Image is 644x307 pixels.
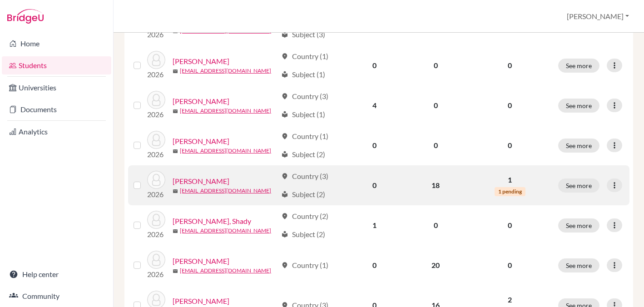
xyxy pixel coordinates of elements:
p: 2026 [147,269,165,280]
a: Home [2,35,111,53]
td: 1 [345,205,404,245]
span: local_library [281,31,288,38]
a: [PERSON_NAME] [173,296,229,307]
a: [PERSON_NAME] [173,56,229,67]
button: See more [558,258,599,272]
button: See more [558,178,599,193]
div: Subject (2) [281,189,325,200]
a: [PERSON_NAME], Shady [173,216,251,227]
p: 2026 [147,189,165,200]
span: mail [173,268,178,274]
img: Bridge-U [7,9,44,24]
div: Subject (3) [281,29,325,40]
a: [PERSON_NAME] [173,256,229,267]
td: 0 [345,125,404,165]
span: 1 pending [495,187,525,196]
div: Country (1) [281,131,328,142]
div: Subject (1) [281,109,325,120]
td: 0 [345,45,404,85]
a: Universities [2,79,111,97]
img: Hamed, Yassin [147,171,165,189]
td: 18 [404,165,467,205]
span: location_on [281,93,288,100]
div: Country (1) [281,51,328,62]
a: Help center [2,265,111,283]
a: [EMAIL_ADDRESS][DOMAIN_NAME] [180,187,271,195]
div: Subject (2) [281,229,325,240]
p: 0 [472,220,547,231]
button: See more [558,99,599,113]
div: Subject (2) [281,149,325,160]
td: 4 [345,85,404,125]
a: [EMAIL_ADDRESS][DOMAIN_NAME] [180,227,271,235]
p: 0 [472,60,547,71]
a: [EMAIL_ADDRESS][DOMAIN_NAME] [180,107,271,115]
p: 2026 [147,109,165,120]
p: 2026 [147,149,165,160]
div: Subject (1) [281,69,325,80]
span: location_on [281,173,288,180]
a: [PERSON_NAME] [173,176,229,187]
span: local_library [281,151,288,158]
td: 0 [345,245,404,285]
p: 2026 [147,229,165,240]
a: [PERSON_NAME] [173,136,229,147]
span: mail [173,149,178,154]
span: local_library [281,231,288,238]
span: mail [173,69,178,74]
td: 0 [404,85,467,125]
span: local_library [281,71,288,78]
div: Country (2) [281,211,328,222]
td: 20 [404,245,467,285]
td: 0 [404,125,467,165]
span: mail [173,29,178,34]
p: 2026 [147,69,165,80]
span: location_on [281,133,288,140]
a: [EMAIL_ADDRESS][DOMAIN_NAME] [180,267,271,275]
button: See more [558,139,599,153]
img: Gaballa, Hala [147,131,165,149]
td: 0 [345,165,404,205]
a: Students [2,56,111,74]
a: Community [2,287,111,305]
span: location_on [281,53,288,60]
p: 2026 [147,29,165,40]
a: [PERSON_NAME] [173,96,229,107]
p: 1 [472,174,547,185]
span: mail [173,228,178,234]
button: See more [558,59,599,73]
p: 0 [472,260,547,271]
div: Country (3) [281,91,328,102]
img: Ezz El Din, Omar [147,51,165,69]
span: location_on [281,262,288,269]
button: See more [558,218,599,233]
td: 0 [404,45,467,85]
p: 0 [472,140,547,151]
div: Country (1) [281,260,328,271]
span: mail [173,188,178,194]
button: [PERSON_NAME] [563,8,633,25]
span: location_on [281,213,288,220]
img: Hossain, Shady [147,211,165,229]
img: Issa, Nadine [147,251,165,269]
span: local_library [281,191,288,198]
img: Fransis, Jonathan [147,91,165,109]
a: [EMAIL_ADDRESS][DOMAIN_NAME] [180,67,271,75]
a: Documents [2,100,111,119]
p: 0 [472,100,547,111]
p: 2 [472,294,547,305]
a: [EMAIL_ADDRESS][DOMAIN_NAME] [180,147,271,155]
span: local_library [281,111,288,118]
a: Analytics [2,123,111,141]
td: 0 [404,205,467,245]
span: mail [173,109,178,114]
div: Country (3) [281,171,328,182]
